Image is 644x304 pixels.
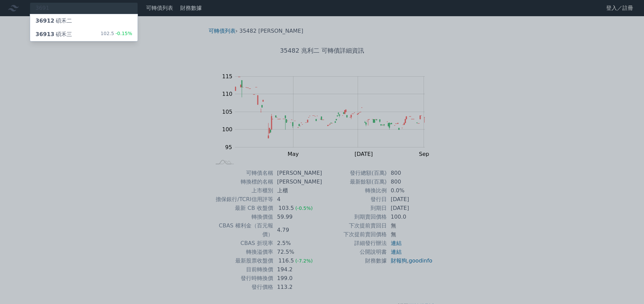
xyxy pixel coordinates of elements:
a: 36913碩禾三 102.5-0.15% [30,28,138,41]
div: 102.5 [100,30,132,38]
a: 36912碩禾二 [30,14,138,28]
span: 36912 [35,18,54,24]
div: 碩禾二 [35,17,72,25]
span: -0.15% [114,31,132,36]
span: 36913 [35,31,54,37]
div: 碩禾三 [35,30,72,38]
